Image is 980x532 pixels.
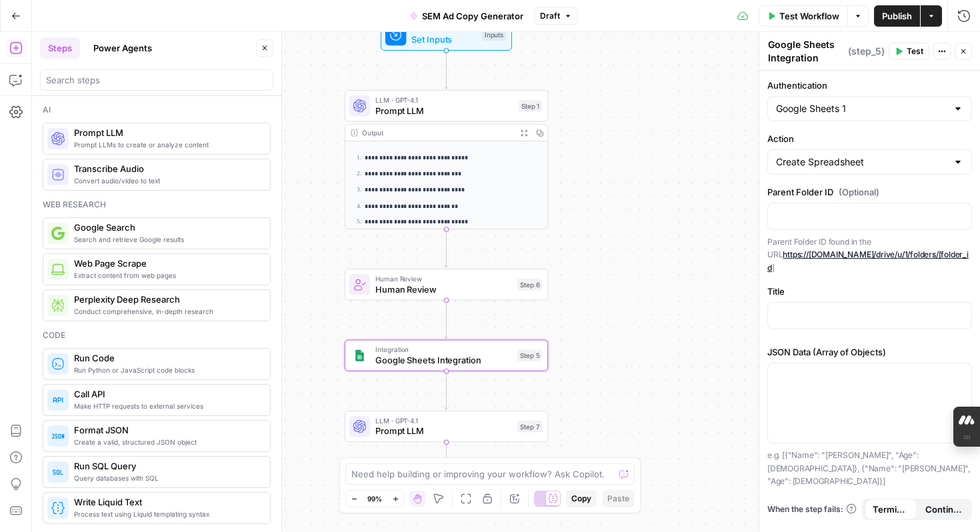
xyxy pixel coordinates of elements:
button: Draft [534,7,578,25]
a: When the step fails: [767,503,857,515]
g: Edge from start to step_1 [445,51,449,89]
span: Convert audio/video to text [74,175,259,186]
span: Continue [925,503,962,516]
input: Create Spreadsheet [776,155,947,169]
div: Step 7 [517,421,542,433]
span: ( step_5 ) [848,45,885,58]
span: Make HTTP requests to external services [74,401,259,411]
span: 99% [367,493,382,504]
span: Test [907,45,923,57]
span: Human Review [375,273,512,284]
span: Prompt LLM [74,126,259,139]
span: SEM Ad Copy Generator [422,9,523,23]
span: Run SQL Query [74,459,259,473]
label: Parent Folder ID [767,185,972,199]
button: Copy [566,490,597,507]
div: Human ReviewHuman ReviewStep 6 [345,269,548,300]
div: Step 6 [517,279,542,291]
p: Parent Folder ID found in the URL ] [767,235,972,275]
button: Steps [40,37,80,59]
span: Extract content from web pages [74,270,259,281]
span: Prompt LLMs to create or analyze content [74,139,259,150]
img: Group%201%201.png [353,349,367,362]
span: (Optional) [839,185,879,199]
label: JSON Data (Array of Objects) [767,345,972,359]
g: Edge from step_5 to step_7 [445,371,449,409]
input: Search steps [46,73,267,87]
p: e.g. [{"Name": "[PERSON_NAME]", "Age": [DEMOGRAPHIC_DATA]}, {"Name": "[PERSON_NAME]", "Age": [DEM... [767,449,972,488]
span: Google Sheets Integration [375,353,512,367]
span: Process text using Liquid templating syntax [74,509,259,519]
div: Step 1 [519,100,542,112]
span: LLM · GPT-4.1 [375,415,512,426]
div: Web research [43,199,271,211]
g: Edge from step_6 to step_5 [445,300,449,338]
span: Query databases with SQL [74,473,259,483]
button: Publish [874,5,920,27]
button: Power Agents [85,37,160,59]
div: Step 5 [517,349,542,361]
div: Output [362,127,512,138]
span: Set Inputs [411,33,477,46]
label: Title [767,285,972,298]
div: IntegrationGoogle Sheets IntegrationStep 5 [345,340,548,371]
span: Publish [882,9,912,23]
span: Prompt LLM [375,104,513,117]
span: Prompt LLM [375,425,512,438]
label: Action [767,132,972,145]
div: WorkflowSet InputsInputs [345,19,548,51]
span: Call API [74,387,259,401]
button: Test Workflow [759,5,847,27]
span: Conduct comprehensive, in-depth research [74,306,259,317]
input: Google Sheets 1 [776,102,947,115]
div: LLM · GPT-4.1Prompt LLMStep 7 [345,411,548,442]
label: Authentication [767,79,972,92]
span: Run Code [74,351,259,365]
span: Create a valid, structured JSON object [74,437,259,447]
span: Human Review [375,283,512,296]
g: Edge from step_1 to step_6 [445,229,449,267]
span: Web Page Scrape [74,257,259,270]
span: Draft [540,10,560,22]
textarea: Google Sheets Integration [768,38,845,65]
span: Integration [375,344,512,355]
span: Format JSON [74,423,259,437]
span: Terminate Workflow [873,503,909,516]
button: SEM Ad Copy Generator [402,5,531,27]
span: Perplexity Deep Research [74,293,259,306]
div: Ai [43,104,271,116]
button: Test [889,43,929,60]
span: Copy [571,493,591,505]
span: LLM · GPT-4.1 [375,95,513,105]
span: Paste [607,493,629,505]
span: Transcribe Audio [74,162,259,175]
span: Search and retrieve Google results [74,234,259,245]
a: https://[DOMAIN_NAME]/drive/u/1/folders/[folder_id [767,249,969,273]
button: Continue [917,499,970,520]
div: Inputs [482,29,506,41]
span: Run Python or JavaScript code blocks [74,365,259,375]
span: Write Liquid Text [74,495,259,509]
span: Test Workflow [779,9,839,23]
div: Code [43,329,271,341]
button: Paste [602,490,635,507]
span: Google Search [74,221,259,234]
